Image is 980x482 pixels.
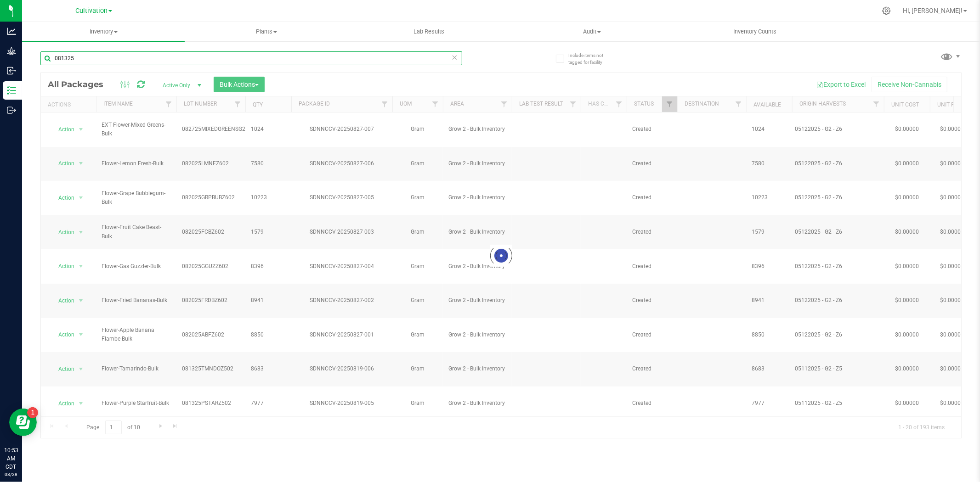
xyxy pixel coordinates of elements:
[402,28,457,36] span: Lab Results
[185,28,347,36] span: Plants
[7,66,16,75] inline-svg: Inbound
[27,407,38,418] iframe: Resource center unread badge
[22,28,185,36] span: Inventory
[674,22,836,41] a: Inventory Counts
[7,86,16,95] inline-svg: Inventory
[348,22,510,41] a: Lab Results
[511,28,673,36] span: Audit
[452,51,458,63] span: Clear
[22,22,185,41] a: Inventory
[721,28,789,36] span: Inventory Counts
[7,27,16,36] inline-svg: Analytics
[75,7,108,15] span: Cultivation
[7,106,16,115] inline-svg: Outbound
[40,51,462,65] input: Search Package ID, Item Name, SKU, Lot or Part Number...
[4,446,18,471] p: 10:53 AM CDT
[9,409,37,436] iframe: Resource center
[4,471,18,478] p: 08/28
[568,52,614,66] span: Include items not tagged for facility
[510,22,673,41] a: Audit
[185,22,347,41] a: Plants
[7,46,16,56] inline-svg: Grow
[903,7,963,14] span: Hi, [PERSON_NAME]!
[881,6,892,15] div: Manage settings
